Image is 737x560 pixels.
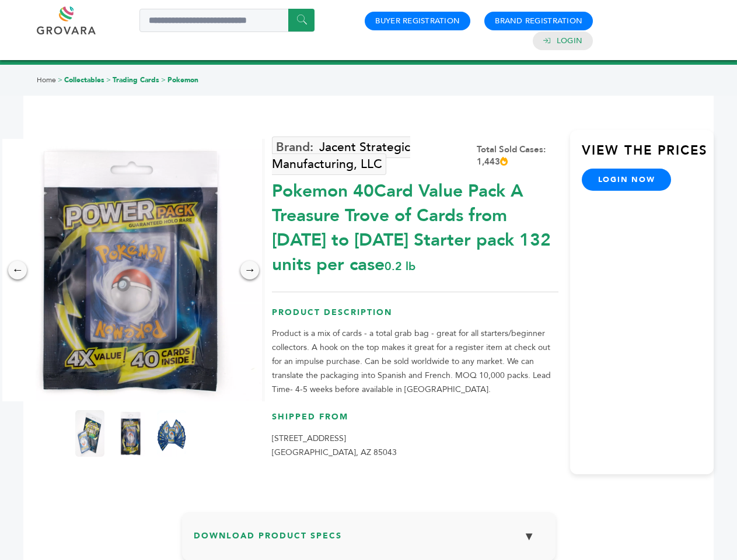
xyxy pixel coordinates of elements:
h3: Download Product Specs [194,524,544,558]
span: 0.2 lb [385,258,415,274]
img: Pokemon 40-Card Value Pack – A Treasure Trove of Cards from 1996 to 2024 - Starter pack! 132 unit... [116,410,145,457]
div: ← [8,261,27,279]
p: Product is a mix of cards - a total grab bag - great for all starters/beginner collectors. A hook... [272,327,558,397]
a: Buyer Registration [375,16,460,26]
a: Jacent Strategic Manufacturing, LLC [272,136,410,175]
a: Home [37,75,56,85]
div: Total Sold Cases: 1,443 [477,143,558,168]
h3: Shipped From [272,411,558,432]
p: [STREET_ADDRESS] [GEOGRAPHIC_DATA], AZ 85043 [272,432,558,460]
img: Pokemon 40-Card Value Pack – A Treasure Trove of Cards from 1996 to 2024 - Starter pack! 132 unit... [157,410,186,457]
button: ▼ [515,524,544,549]
span: > [161,75,166,85]
h3: View the Prices [582,142,714,169]
div: Pokemon 40Card Value Pack A Treasure Trove of Cards from [DATE] to [DATE] Starter pack 132 units ... [272,173,558,277]
span: > [58,75,62,85]
a: Brand Registration [495,16,582,26]
a: login now [582,169,672,191]
h3: Product Description [272,307,558,327]
a: Pokemon [167,75,198,85]
input: Search a product or brand... [139,9,315,32]
div: → [240,261,259,279]
a: Login [557,36,582,46]
span: > [106,75,111,85]
a: Trading Cards [113,75,159,85]
a: Collectables [64,75,104,85]
img: Pokemon 40-Card Value Pack – A Treasure Trove of Cards from 1996 to 2024 - Starter pack! 132 unit... [75,410,104,457]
